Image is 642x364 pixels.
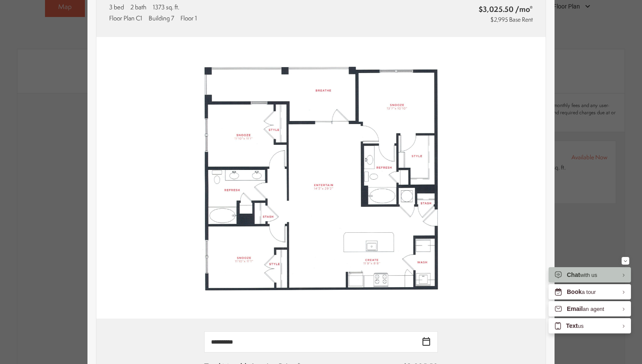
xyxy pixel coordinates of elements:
[490,15,533,24] span: $2,995 Base Rent
[430,4,533,14] span: $3,025.50 /mo*
[180,14,197,23] span: Floor 1
[153,3,179,11] span: 1373 sq. ft.
[96,37,546,319] img: #7110 - 3 bedroom floor plan layout with 2 bathrooms and 1373 square feet
[149,14,174,23] span: Building 7
[109,14,142,23] span: Floor Plan C1
[130,3,146,11] span: 2 bath
[109,3,124,11] span: 3 bed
